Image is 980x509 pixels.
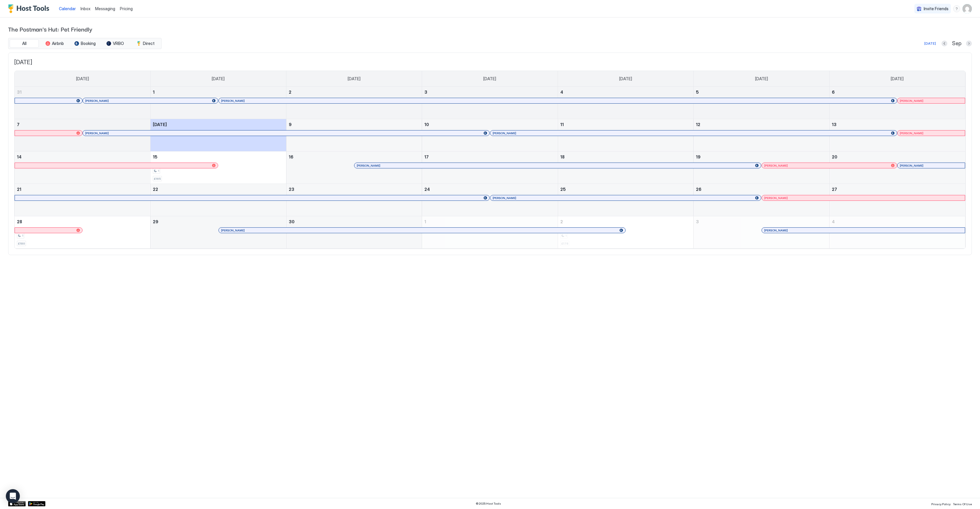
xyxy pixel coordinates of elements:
td: September 7, 2025 [15,119,150,151]
span: Messaging [95,6,115,11]
span: VRBO [113,41,124,46]
span: £180 [18,242,25,245]
span: 10 [424,122,429,127]
span: [DATE] [483,76,496,81]
span: [PERSON_NAME] [900,131,923,135]
span: [DATE] [755,76,768,81]
div: Google Play Store [28,501,45,506]
a: Terms Of Use [953,501,972,507]
td: September 21, 2025 [15,184,150,216]
td: September 5, 2025 [694,87,829,119]
div: [PERSON_NAME] [900,131,963,135]
a: Calendar [59,6,76,12]
div: User profile [963,4,972,13]
a: Monday [206,71,230,87]
a: Sunday [70,71,95,87]
td: September 3, 2025 [422,87,558,119]
span: The Postman's Hut: Pet Friendly [8,25,972,33]
td: September 27, 2025 [829,184,965,216]
td: September 26, 2025 [694,184,829,216]
td: September 13, 2025 [829,119,965,151]
span: Privacy Policy [931,502,951,506]
button: All [10,39,39,48]
span: Direct [143,41,155,46]
button: VRBO [101,39,130,48]
td: September 20, 2025 [829,151,965,184]
span: 31 [17,90,22,95]
div: [PERSON_NAME] [85,99,216,103]
td: October 2, 2025 [558,216,694,249]
button: Airbnb [40,39,69,48]
span: 1 [424,219,426,224]
a: September 20, 2025 [829,151,965,162]
a: September 2, 2025 [286,87,422,97]
div: [PERSON_NAME] [900,99,963,103]
div: [PERSON_NAME] [493,131,895,135]
span: [PERSON_NAME] [221,229,245,232]
div: [PERSON_NAME] [764,164,895,168]
span: [PERSON_NAME] [85,99,109,103]
td: September 4, 2025 [558,87,694,119]
button: Next month [966,41,972,46]
span: [DATE] [348,76,360,81]
a: September 1, 2025 [150,87,286,97]
a: September 10, 2025 [422,119,558,130]
a: Saturday [885,71,909,87]
td: September 19, 2025 [694,151,829,184]
td: September 24, 2025 [422,184,558,216]
span: [PERSON_NAME] [900,99,923,103]
span: 17 [424,154,429,159]
span: [PERSON_NAME] [764,196,788,200]
span: Terms Of Use [953,502,972,506]
div: [PERSON_NAME] [764,229,963,232]
span: All [22,41,27,46]
span: 18 [560,154,565,159]
a: September 18, 2025 [558,151,694,162]
span: 4 [560,90,563,95]
td: September 30, 2025 [286,216,422,249]
td: September 11, 2025 [558,119,694,151]
a: September 24, 2025 [422,184,558,195]
span: Booking [81,41,96,46]
div: Host Tools Logo [8,4,52,13]
a: September 3, 2025 [422,87,558,97]
td: September 9, 2025 [286,119,422,151]
span: [PERSON_NAME] [764,164,788,168]
span: Calendar [59,6,76,11]
span: 1 [158,169,159,173]
span: £165 [154,177,161,181]
td: September 12, 2025 [694,119,829,151]
a: August 31, 2025 [15,87,150,97]
span: 13 [832,122,836,127]
a: September 8, 2025 [150,119,286,130]
a: September 4, 2025 [558,87,694,97]
span: 19 [696,154,701,159]
div: [DATE] [924,41,936,46]
a: App Store [8,501,26,506]
span: 27 [832,187,837,192]
td: August 31, 2025 [15,87,150,119]
div: [PERSON_NAME] [221,99,895,103]
a: September 23, 2025 [286,184,422,195]
span: [PERSON_NAME] [357,164,380,168]
a: October 2, 2025 [558,216,694,227]
span: 20 [832,154,837,159]
div: [PERSON_NAME] [900,164,963,168]
span: 25 [560,187,566,192]
a: September 7, 2025 [15,119,150,130]
button: Booking [70,39,99,48]
td: September 2, 2025 [286,87,422,119]
td: September 25, 2025 [558,184,694,216]
a: Tuesday [342,71,366,87]
a: Thursday [613,71,638,87]
a: September 11, 2025 [558,119,694,130]
a: September 30, 2025 [286,216,422,227]
td: September 18, 2025 [558,151,694,184]
td: September 17, 2025 [422,151,558,184]
a: September 13, 2025 [829,119,965,130]
span: Sep [952,40,961,47]
span: 9 [289,122,292,127]
a: September 27, 2025 [829,184,965,195]
a: October 1, 2025 [422,216,558,227]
